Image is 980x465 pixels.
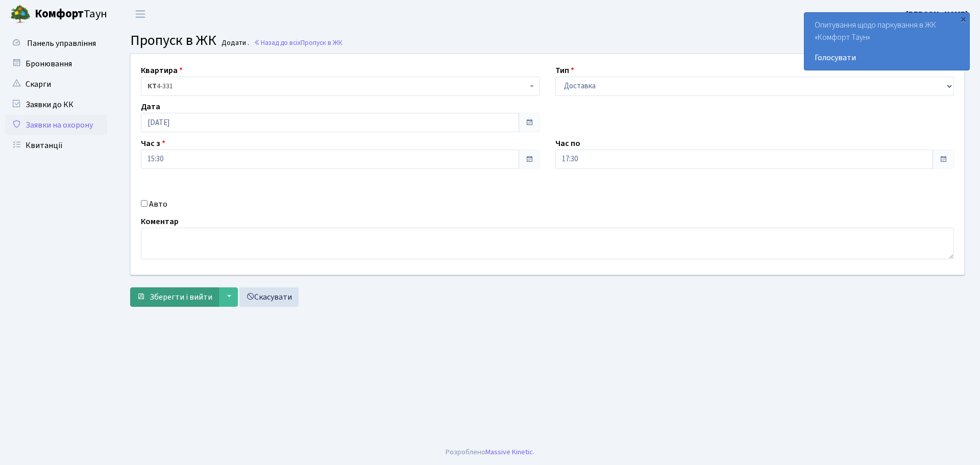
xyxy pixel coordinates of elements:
b: Комфорт [35,6,84,22]
a: Заявки до КК [5,94,107,115]
label: Час з [141,137,165,150]
span: Зберегти і вийти [150,291,212,303]
button: Зберегти і вийти [130,287,219,307]
div: × [958,14,968,24]
label: Час по [555,137,580,150]
label: Квартира [141,64,183,77]
span: Таун [35,6,107,23]
a: Скасувати [239,287,299,307]
span: <b>КТ</b>&nbsp;&nbsp;&nbsp;&nbsp;4-331 [141,77,540,96]
small: Додати . [219,39,249,47]
a: Скарги [5,74,107,94]
label: Тип [555,64,574,77]
label: Дата [141,101,160,113]
a: Панель управління [5,33,107,54]
label: Коментар [141,215,179,228]
b: КТ [148,81,157,91]
span: Панель управління [27,38,96,49]
label: Авто [149,198,167,210]
span: <b>КТ</b>&nbsp;&nbsp;&nbsp;&nbsp;4-331 [148,81,527,91]
div: Розроблено . [446,447,534,458]
span: Пропуск в ЖК [130,30,216,51]
a: Заявки на охорону [5,115,107,135]
a: Бронювання [5,54,107,74]
a: Квитанції [5,135,107,156]
a: Назад до всіхПропуск в ЖК [254,38,342,47]
a: Massive Kinetic [485,447,533,457]
a: [PERSON_NAME] [906,8,968,20]
button: Переключити навігацію [128,6,153,22]
a: Голосувати [815,52,959,64]
div: Опитування щодо паркування в ЖК «Комфорт Таун» [804,13,969,70]
span: Пропуск в ЖК [301,38,342,47]
img: logo.png [10,4,31,25]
